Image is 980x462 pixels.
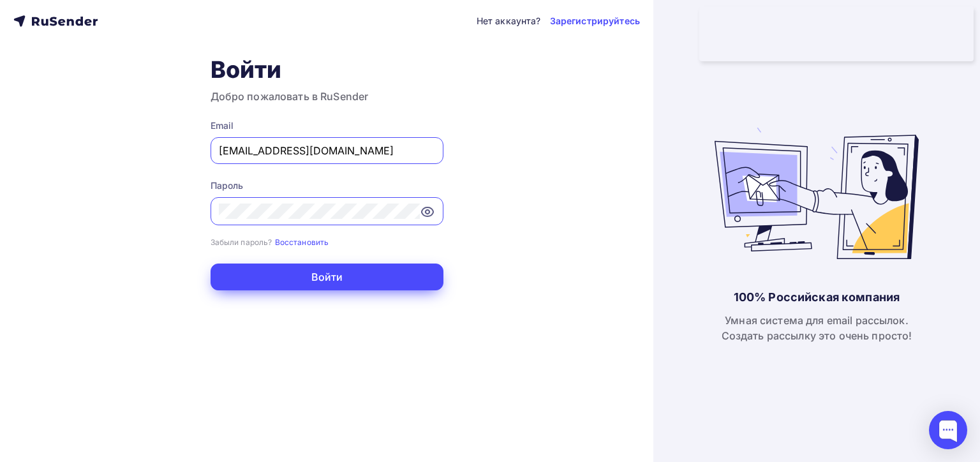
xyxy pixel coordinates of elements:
[550,15,640,27] a: Зарегистрируйтесь
[219,143,435,158] input: Укажите свой email
[211,264,443,290] button: Войти
[211,179,443,192] div: Пароль
[211,56,443,84] h1: Войти
[275,237,329,247] small: Восстановить
[275,236,329,247] a: Восстановить
[211,89,443,104] h3: Добро пожаловать в RuSender
[477,15,541,27] div: Нет аккаунта?
[211,119,443,132] div: Email
[722,313,912,343] div: Умная система для email рассылок. Создать рассылку это очень просто!
[211,237,272,247] small: Забыли пароль?
[734,290,900,305] div: 100% Российская компания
